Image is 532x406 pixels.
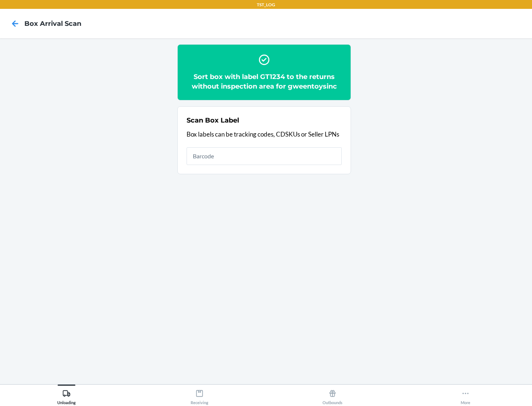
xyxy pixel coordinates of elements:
div: Outbounds [323,386,342,405]
button: Outbounds [266,385,399,405]
p: TST_LOG [257,1,275,8]
div: Unloading [57,386,76,405]
button: More [399,385,532,405]
h2: Scan Box Label [187,116,239,125]
button: Receiving [133,385,266,405]
h2: Sort box with label GT1234 to the returns without inspection area for gweentoysinc [187,72,342,91]
p: Box labels can be tracking codes, CDSKUs or Seller LPNs [187,130,342,139]
div: More [461,386,470,405]
input: Barcode [187,147,342,165]
div: Receiving [191,386,208,405]
h4: Box Arrival Scan [24,19,81,28]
